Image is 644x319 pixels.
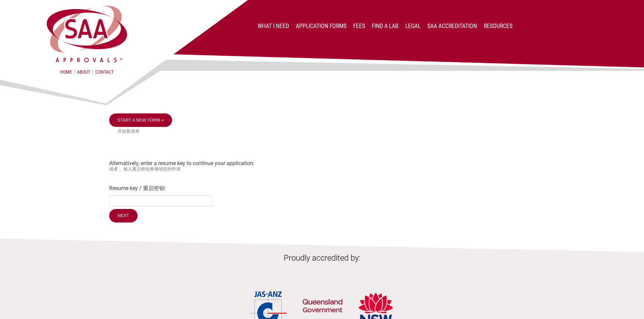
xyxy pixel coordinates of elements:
a: Fees [353,23,365,29]
a: Application Forms [296,23,347,29]
img: SAA Approvals [45,4,129,64]
small: 开始新表单 [118,129,535,134]
a: Resources [484,23,512,29]
a: Find a lab [372,23,399,29]
a: Contact [95,69,114,75]
a: SAA Accreditation [427,23,477,29]
input: Next [109,209,138,222]
a: Start a new form » [109,113,172,127]
label: Resume key / 重启密钥: [109,185,535,192]
div: Alternatively, enter a resume key to continue your application: [109,113,535,224]
small: 或者， 输入重启密钥来继续您的申请 [109,166,535,172]
a: Home [60,69,72,75]
a: What I Need [258,23,289,29]
a: Legal [405,23,421,29]
a: About [75,69,93,75]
